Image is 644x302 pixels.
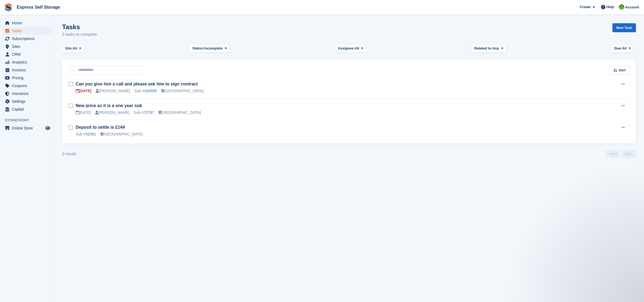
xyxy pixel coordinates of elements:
[76,82,198,86] a: Can you give him a call and please ask him to sign contract
[12,35,44,42] span: Subscriptions
[3,124,51,132] a: menu
[192,46,204,51] span: Status:
[62,31,97,38] p: 3 tasks to complete
[619,4,624,10] img: Sonia Shah
[12,74,44,82] span: Pricing
[65,46,73,51] span: Site:
[3,98,51,105] a: menu
[134,88,157,94] div: Sub #
[3,82,51,89] a: menu
[606,4,614,10] span: Help
[338,46,355,51] span: Assignee:
[625,5,639,10] span: Account
[100,131,143,137] div: [GEOGRAPHIC_DATA]
[3,105,51,113] a: menu
[5,118,54,123] span: Storefront
[4,3,12,11] img: stora-icon-8386f47178a22dfd0bd8f6a31ec36ba5ce8667c1dd55bd0f319d3a0aa187defe.svg
[606,150,620,158] a: Previous
[3,90,51,97] a: menu
[62,151,76,157] div: 3 results
[62,23,97,31] h1: Tasks
[144,110,154,115] a: 72767
[12,43,44,50] span: Sites
[3,43,51,50] a: menu
[95,110,129,115] div: [PERSON_NAME]
[611,44,634,53] button: Due: All
[612,23,636,32] a: New Task
[76,103,142,108] a: New price as it is a one year sub
[12,27,44,35] span: Tasks
[3,35,51,42] a: menu
[73,46,77,51] span: All
[15,3,62,12] a: Express Self Storage
[619,68,626,73] span: Sort
[335,44,366,53] button: Assignee: All
[12,90,44,97] span: Insurance
[96,88,130,94] div: [PERSON_NAME]
[12,66,44,74] span: Invoices
[3,74,51,82] a: menu
[3,27,51,35] a: menu
[12,98,44,105] span: Settings
[3,58,51,66] a: menu
[204,46,223,51] span: Incomplete
[605,150,637,158] nav: Page
[622,150,636,158] a: Next
[12,58,44,66] span: Analytics
[45,125,51,131] a: Preview store
[12,82,44,89] span: Coupons
[159,110,201,115] div: [GEOGRAPHIC_DATA]
[12,19,44,27] span: Home
[161,88,204,94] div: [GEOGRAPHIC_DATA]
[12,51,44,58] span: CRM
[3,19,51,27] a: menu
[76,110,91,115] div: [DATE]
[3,66,51,74] a: menu
[12,105,44,113] span: Capital
[3,51,51,58] a: menu
[474,46,493,51] span: Related to:
[493,46,499,51] span: Any
[355,46,359,51] span: All
[144,89,157,93] a: 104555
[76,88,91,94] div: [DATE]
[471,44,506,53] button: Related to: Any
[76,131,96,137] div: Sub #
[580,4,591,10] span: Create
[62,44,85,53] button: Site: All
[622,46,627,51] span: All
[12,124,44,132] span: Online Store
[86,132,96,136] a: 42301
[189,44,230,53] button: Status: Incomplete
[76,125,125,130] a: Deposit to settle is £144
[134,110,154,115] div: Sub #
[614,46,622,51] span: Due:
